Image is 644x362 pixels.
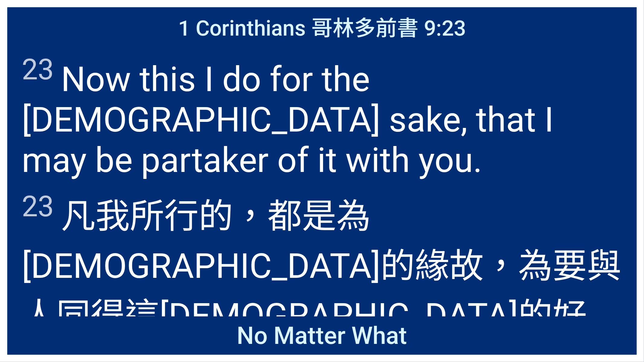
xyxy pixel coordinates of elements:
[237,322,407,350] span: No Matter What
[22,190,54,223] sup: 23
[22,53,54,86] sup: 23
[178,11,466,42] span: 1 Corinthians 哥林多前書 9:23
[22,53,622,180] span: Now this I do for the [DEMOGRAPHIC_DATA] sake, that I may be partaker of it with you.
